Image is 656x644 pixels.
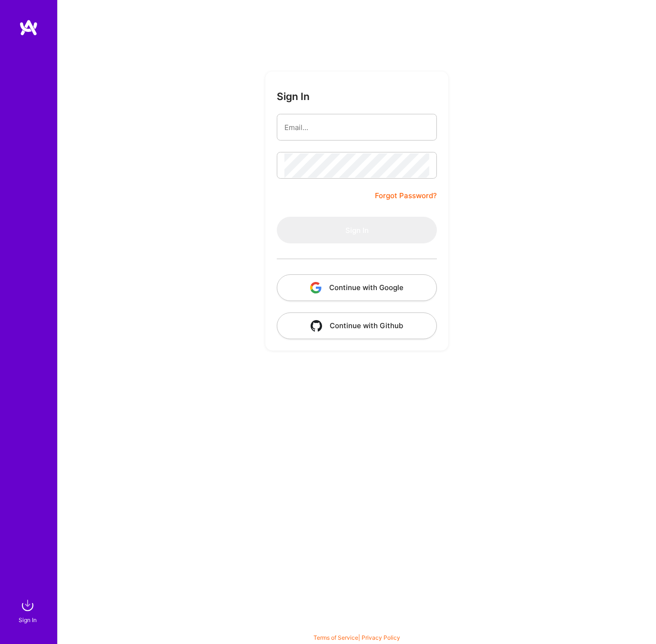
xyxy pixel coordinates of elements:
[19,19,38,36] img: logo
[277,312,437,339] button: Continue with Github
[277,91,310,102] h3: Sign In
[313,634,358,641] a: Terms of Service
[311,320,322,332] img: icon
[57,615,656,639] div: © 2025 ATeams Inc., All rights reserved.
[19,615,37,625] div: Sign In
[362,634,400,641] a: Privacy Policy
[20,596,37,625] a: sign inSign In
[310,282,322,293] img: icon
[284,115,429,140] input: Email...
[18,596,37,615] img: sign in
[277,274,437,301] button: Continue with Google
[313,634,400,641] span: |
[375,190,437,201] a: Forgot Password?
[277,217,437,243] button: Sign In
